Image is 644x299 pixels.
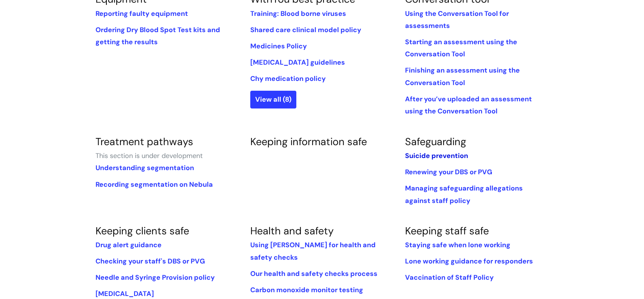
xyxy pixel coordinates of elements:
[250,224,334,237] a: Health and safety
[405,167,492,177] a: Renewing your DBS or PVG
[250,135,367,148] a: Keeping information safe
[250,91,296,108] a: View all (8)
[250,42,307,51] a: Medicines Policy
[250,285,363,294] a: Carbon monoxide monitor testing
[250,240,376,262] a: Using [PERSON_NAME] for health and safety checks
[96,180,213,189] a: Recording segmentation on Nebula
[96,224,189,237] a: Keeping clients safe
[96,163,194,172] a: Understanding segmentation
[405,95,532,116] a: After you’ve uploaded an assessment using the Conversation Tool
[96,240,162,249] a: Drug alert guidance
[405,151,468,160] a: Suicide prevention
[250,74,326,83] a: Chy medication policy
[96,135,193,148] a: Treatment pathways
[96,257,205,266] a: Checking your staff's DBS or PVG
[96,273,215,282] a: Needle and Syringe Provision policy
[405,184,523,205] a: Managing safeguarding allegations against staff policy
[405,135,466,148] a: Safeguarding
[250,58,345,67] a: [MEDICAL_DATA] guidelines
[405,257,533,266] a: Lone working guidance for responders
[96,25,220,46] a: Ordering Dry Blood Spot Test kits and getting the results
[250,9,346,18] a: Training: Blood borne viruses
[405,66,520,87] a: Finishing an assessment using the Conversation Tool
[250,269,377,278] a: Our health and safety checks process
[405,240,510,249] a: Staying safe when lone working
[96,151,203,160] span: This section is under development
[96,289,154,298] a: [MEDICAL_DATA]
[96,9,188,18] a: Reporting faulty equipment
[250,25,361,34] a: Shared care clinical model policy
[405,9,509,30] a: Using the Conversation Tool for assessments
[405,37,517,59] a: Starting an assessment using the Conversation Tool
[405,273,494,282] a: Vaccination of Staff Policy
[405,224,489,237] a: Keeping staff safe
